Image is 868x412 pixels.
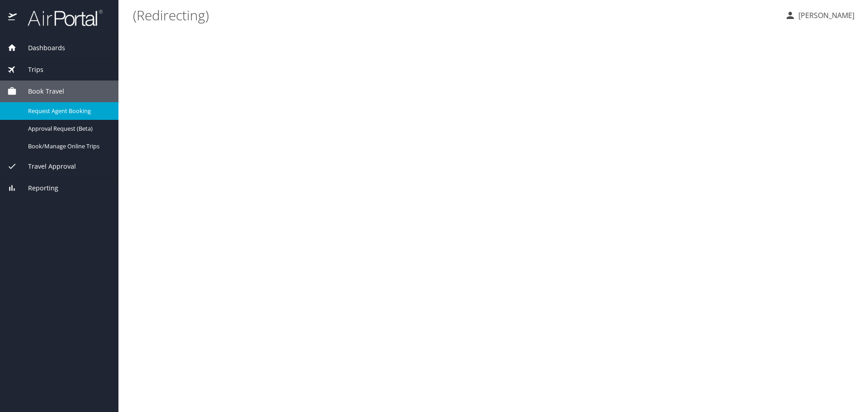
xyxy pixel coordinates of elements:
span: Request Agent Booking [28,107,108,115]
button: [PERSON_NAME] [781,7,858,24]
span: Travel Approval [17,161,76,171]
span: Book Travel [17,86,64,96]
span: Trips [17,65,43,75]
span: Approval Request (Beta) [28,124,108,133]
span: Dashboards [17,43,65,53]
img: airportal-logo.png [18,9,103,27]
p: [PERSON_NAME] [796,10,854,21]
h1: (Redirecting) [133,1,778,29]
span: Reporting [17,183,58,193]
span: Book/Manage Online Trips [28,142,108,151]
img: icon-airportal.png [8,9,18,27]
